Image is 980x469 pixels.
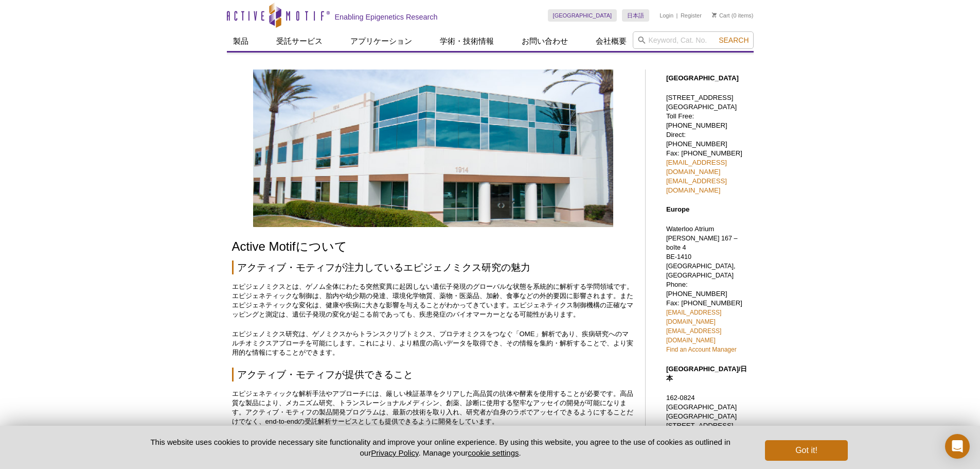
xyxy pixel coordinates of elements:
h2: アクティブ・モティフが注力しているエピジェノミクス研究の魅力 [232,260,635,274]
button: Got it! [765,440,847,461]
a: 会社概要 [590,31,633,51]
h1: Active Motifについて [232,240,635,255]
p: [STREET_ADDRESS] [GEOGRAPHIC_DATA] Toll Free: [PHONE_NUMBER] Direct: [PHONE_NUMBER] Fax: [PHONE_N... [666,93,749,195]
a: 製品 [227,31,255,51]
strong: [GEOGRAPHIC_DATA] [666,74,739,82]
a: 学術・技術情報 [434,31,500,51]
a: Register [681,12,702,19]
li: | [676,9,678,22]
a: お問い合わせ [515,31,574,51]
a: Login [660,12,673,19]
a: アプリケーション [344,31,418,51]
span: Search [719,36,749,44]
p: エピジェノミクス研究は、ゲノミクスからトランスクリプトミクス、プロテオミクスをつなぐ「OME」解析であり、疾病研究へのマルチオミクスアプローチを可能にします。これにより、より精度の高いデータを取... [232,329,635,357]
a: [EMAIL_ADDRESS][DOMAIN_NAME] [666,177,727,194]
p: エピジェネティックな解析手法やアプローチには、厳しい検証基準をクリアした高品質の抗体や酵素を使用することが必要です。高品質な製品により、メカニズム研究、トランスレーショナルメディシン、創薬、診断... [232,389,635,426]
img: Your Cart [712,12,717,18]
strong: [GEOGRAPHIC_DATA]/日本 [666,365,747,382]
a: Privacy Policy [371,448,418,457]
p: This website uses cookies to provide necessary site functionality and improve your online experie... [133,437,749,458]
a: [EMAIL_ADDRESS][DOMAIN_NAME] [666,159,727,176]
span: [PERSON_NAME] 167 – boîte 4 BE-1410 [GEOGRAPHIC_DATA], [GEOGRAPHIC_DATA] [666,235,738,279]
a: Cart [712,12,730,19]
strong: Europe [666,205,689,213]
a: [EMAIL_ADDRESS][DOMAIN_NAME] [666,309,721,325]
div: Open Intercom Messenger [945,434,970,459]
a: Find an Account Manager [666,346,737,353]
button: Search [716,36,752,45]
input: Keyword, Cat. No. [633,31,754,49]
a: [EMAIL_ADDRESS][DOMAIN_NAME] [666,327,721,344]
a: [GEOGRAPHIC_DATA] [548,9,617,22]
a: 日本語 [622,9,649,22]
h2: アクティブ・モティフが提供できること [232,368,635,381]
p: エピジェノミクスとは、ゲノム全体にわたる突然変異に起因しない遺伝子発現のグローバルな状態を系統的に解析する学問領域です。エピジェネティックな制御は、胎内や幼少期の発達、環境化学物質、薬物・医薬品... [232,282,635,319]
li: (0 items) [712,9,754,22]
button: cookie settings [468,448,519,457]
h2: Enabling Epigenetics Research [335,12,438,22]
a: 受託サービス [270,31,329,51]
p: Waterloo Atrium Phone: [PHONE_NUMBER] Fax: [PHONE_NUMBER] [666,224,749,354]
